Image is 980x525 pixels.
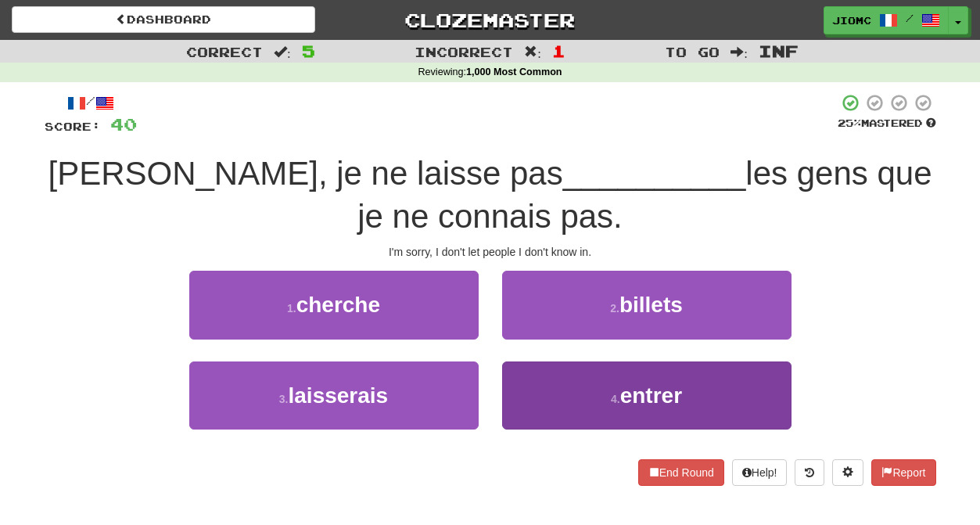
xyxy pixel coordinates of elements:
span: To go [665,44,720,59]
span: Score: [45,120,101,133]
span: 5 [302,41,315,60]
small: 3 . [279,393,289,405]
button: 4.entrer [502,361,792,430]
span: : [524,45,541,59]
small: 1 . [287,302,296,315]
strong: 1,000 Most Common [466,67,562,77]
span: laisserais [289,383,389,408]
span: __________ [563,155,746,192]
span: 40 [110,114,137,134]
span: 25 % [838,117,861,129]
span: / [906,13,914,23]
small: 4 . [611,393,620,405]
button: Round history (alt+y) [795,459,824,486]
button: Help! [732,459,788,486]
button: Report [871,459,935,486]
span: 1 [552,41,565,60]
div: / [45,93,137,113]
a: Dashboard [12,6,315,33]
span: Inf [759,41,799,60]
span: entrer [620,383,682,408]
a: JioMc / [824,6,949,34]
a: Clozemaster [339,6,642,34]
span: cherche [296,293,380,317]
button: 1.cherche [189,271,479,339]
div: Mastered [838,117,936,131]
span: [PERSON_NAME], je ne laisse pas [48,155,562,192]
button: 3.laisserais [189,361,479,430]
span: Incorrect [415,44,513,59]
span: Correct [186,44,263,59]
button: End Round [638,459,724,486]
small: 2 . [610,302,619,315]
span: JioMc [832,13,871,27]
span: : [731,45,748,59]
span: : [274,45,291,59]
div: I'm sorry, I don't let people I don't know in. [45,244,936,260]
span: billets [619,293,683,317]
button: 2.billets [502,271,792,339]
span: les gens que je ne connais pas. [357,155,932,235]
